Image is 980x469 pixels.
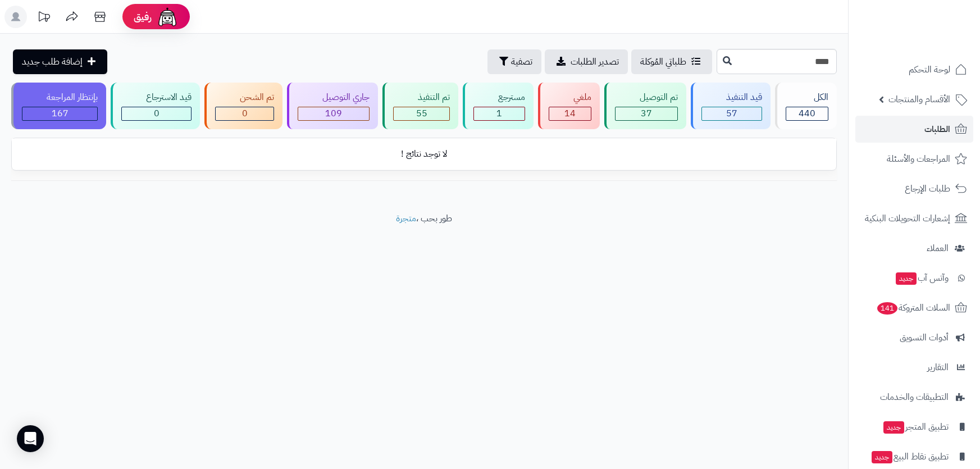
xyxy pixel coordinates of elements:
[631,49,712,74] a: طلباتي المُوكلة
[380,83,461,129] a: تم التنفيذ 55
[216,107,274,120] div: 0
[22,55,83,69] span: إضافة طلب جديد
[461,83,536,129] a: مسترجع 1
[855,56,973,83] a: لوحة التحكم
[702,107,762,120] div: 57
[876,300,950,316] span: السلات المتروكة
[285,83,380,129] a: جاري التوصيل 109
[549,107,591,120] div: 14
[511,55,532,69] span: تصفية
[13,49,107,74] a: إضافة طلب جديد
[122,107,191,120] div: 0
[882,419,949,435] span: تطبيق المتجر
[877,302,897,315] span: 141
[883,421,904,434] span: جديد
[9,83,108,129] a: بإنتظار المراجعة 167
[786,91,828,104] div: الكل
[156,6,179,28] img: ai-face.png
[393,91,450,104] div: تم التنفيذ
[701,91,762,104] div: قيد التنفيذ
[855,324,973,351] a: أدوات التسويق
[545,49,628,74] a: تصدير الطلبات
[394,107,449,120] div: 55
[641,107,652,120] span: 37
[905,181,950,197] span: طلبات الإرجاع
[602,83,689,129] a: تم التوصيل 37
[855,205,973,232] a: إشعارات التحويلات البنكية
[242,107,248,120] span: 0
[215,91,274,104] div: تم الشحن
[887,151,950,167] span: المراجعات والأسئلة
[298,107,369,120] div: 109
[773,83,839,129] a: الكل440
[872,451,892,463] span: جديد
[689,83,773,129] a: قيد التنفيذ 57
[154,107,159,120] span: 0
[298,91,370,104] div: جاري التوصيل
[549,91,591,104] div: ملغي
[880,389,949,405] span: التطبيقات والخدمات
[855,384,973,411] a: التطبيقات والخدمات
[202,83,285,129] a: تم الشحن 0
[134,10,152,24] span: رفيق
[855,145,973,172] a: المراجعات والأسئلة
[888,92,950,107] span: الأقسام والمنتجات
[895,270,949,286] span: وآتس آب
[496,107,502,120] span: 1
[30,6,58,31] a: تحديثات المنصة
[396,212,416,225] a: متجرة
[615,91,678,104] div: تم التوصيل
[474,107,525,120] div: 1
[571,55,619,69] span: تصدير الطلبات
[855,175,973,202] a: طلبات الإرجاع
[325,107,342,120] span: 109
[726,107,737,120] span: 57
[616,107,677,120] div: 37
[855,413,973,440] a: تطبيق المتجرجديد
[927,240,949,256] span: العملاء
[22,107,97,120] div: 167
[865,211,950,226] span: إشعارات التحويلات البنكية
[108,83,202,129] a: قيد الاسترجاع 0
[799,107,815,120] span: 440
[640,55,686,69] span: طلباتي المُوكلة
[855,294,973,321] a: السلات المتروكة141
[121,91,192,104] div: قيد الاسترجاع
[870,449,949,465] span: تطبيق نقاط البيع
[564,107,576,120] span: 14
[855,116,973,143] a: الطلبات
[52,107,69,120] span: 167
[900,330,949,345] span: أدوات التسويق
[12,139,836,170] td: لا توجد نتائج !
[487,49,541,74] button: تصفية
[896,272,917,285] span: جديد
[416,107,427,120] span: 55
[855,235,973,262] a: العملاء
[927,359,949,375] span: التقارير
[17,425,44,452] div: Open Intercom Messenger
[536,83,602,129] a: ملغي 14
[855,354,973,381] a: التقارير
[22,91,98,104] div: بإنتظار المراجعة
[473,91,525,104] div: مسترجع
[909,62,950,78] span: لوحة التحكم
[855,265,973,292] a: وآتس آبجديد
[904,24,969,47] img: logo-2.png
[924,121,950,137] span: الطلبات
